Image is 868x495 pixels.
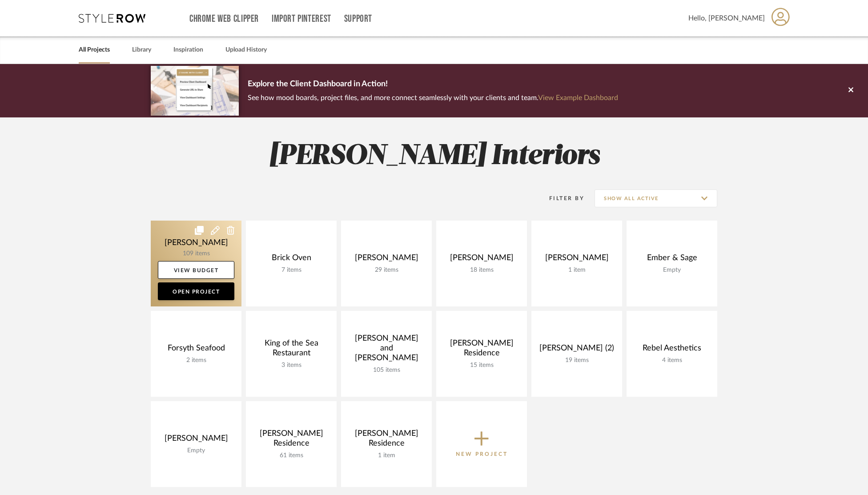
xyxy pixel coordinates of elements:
a: Upload History [225,44,267,56]
a: Chrome Web Clipper [189,15,259,23]
div: 1 item [348,452,425,459]
div: 7 items [253,266,330,274]
a: All Projects [79,44,110,56]
div: [PERSON_NAME] [158,434,234,447]
a: Import Pinterest [272,15,331,23]
p: See how mood boards, project files, and more connect seamlessly with your clients and team. [248,92,618,104]
span: Hello, [PERSON_NAME] [688,13,765,24]
div: [PERSON_NAME] Residence [443,338,520,362]
div: 29 items [348,266,425,274]
button: New Project [436,401,527,487]
div: Empty [158,447,234,455]
div: [PERSON_NAME] [443,253,520,266]
div: 18 items [443,266,520,274]
div: Ember & Sage [634,253,710,266]
div: 105 items [348,366,425,374]
div: King of the Sea Restaurant [253,338,330,362]
div: 19 items [538,357,615,364]
img: d5d033c5-7b12-40c2-a960-1ecee1989c38.png [151,66,239,115]
a: Open Project [158,282,234,300]
div: 3 items [253,362,330,369]
div: 4 items [634,357,710,364]
a: Library [132,44,151,56]
a: View Example Dashboard [538,94,618,101]
div: [PERSON_NAME] [538,253,615,266]
div: [PERSON_NAME] [348,253,425,266]
p: New Project [456,450,508,459]
div: 61 items [253,452,330,459]
a: View Budget [158,261,234,279]
div: [PERSON_NAME] Residence [348,429,425,452]
div: Empty [634,266,710,274]
div: 15 items [443,362,520,369]
a: Support [344,15,372,23]
p: Explore the Client Dashboard in Action! [248,77,618,92]
div: Filter By [538,194,584,203]
div: 2 items [158,357,234,364]
div: [PERSON_NAME] (2) [538,343,615,357]
div: [PERSON_NAME] and [PERSON_NAME] [348,334,425,366]
div: 1 item [538,266,615,274]
div: [PERSON_NAME] Residence [253,429,330,452]
div: Forsyth Seafood [158,343,234,357]
h2: [PERSON_NAME] Interiors [114,140,754,173]
div: Rebel Aesthetics [634,343,710,357]
div: Brick Oven [253,253,330,266]
a: Inspiration [173,44,203,56]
